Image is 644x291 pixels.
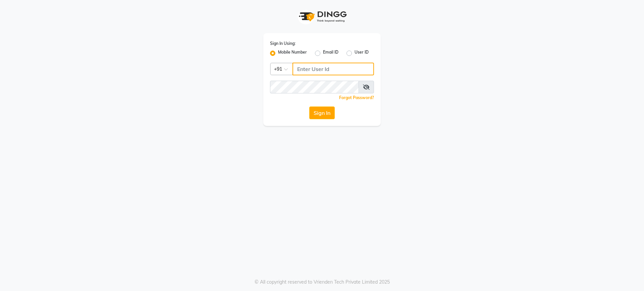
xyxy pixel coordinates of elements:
button: Sign In [309,106,335,119]
a: Forgot Password? [339,95,374,100]
label: Sign In Using: [270,41,296,47]
img: logo1.svg [295,7,349,26]
input: Username [270,81,359,93]
input: Username [292,63,374,75]
label: Mobile Number [278,49,307,57]
label: User ID [355,49,369,57]
label: Email ID [323,49,338,57]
